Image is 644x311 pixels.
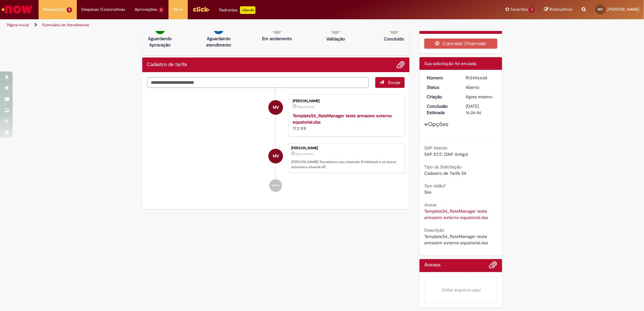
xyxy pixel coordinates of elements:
h2: Anexos [424,262,440,268]
span: More [173,6,183,13]
dt: Status [422,84,461,90]
div: [PERSON_NAME] [293,99,398,103]
span: 5 [67,7,72,13]
p: Concluído [384,36,404,42]
span: MV [273,100,279,115]
button: Cancelar Chamado [424,39,497,49]
a: Página inicial [7,22,29,27]
dt: Criação [422,94,461,100]
p: Aguardando atendimento [203,35,234,48]
span: Sim [424,189,432,195]
p: +GenAi [240,6,255,14]
ul: Trilhas de página [5,19,425,31]
span: MV [598,7,603,11]
span: MV [273,149,279,164]
span: Aprovações [135,6,157,13]
span: Sua solicitação foi enviada [424,61,476,66]
button: Adicionar anexos [489,261,497,272]
span: Agora mesmo [296,152,313,156]
div: 17.2 KB [293,113,398,131]
time: 28/08/2025 10:26:38 [297,105,315,109]
span: SAP ECC (SAP Antigo) [424,151,468,157]
div: R13456660 [466,75,495,81]
span: [PERSON_NAME] [607,7,639,12]
p: Validação [326,36,345,42]
div: Padroniza [219,6,255,14]
h2: Cadastro de tarifa Histórico de tíquete [147,62,187,68]
p: Em andamento [262,35,292,42]
time: 28/08/2025 10:26:42 [296,152,313,156]
b: Descrição [424,227,444,233]
div: [DATE] 16:26:46 [466,103,495,116]
span: Cadastro de Tarifa S4 [424,170,466,176]
img: ServiceNow [1,3,33,16]
span: 2 [159,7,164,13]
span: Requisições [43,6,65,13]
div: 28/08/2025 10:26:42 [466,94,495,100]
div: Mateus Marinho Vian [268,100,283,115]
div: Mateus Marinho Vian [268,149,283,163]
a: Formulário de Atendimento [42,22,89,27]
p: Aguardando Aprovação [145,35,175,48]
li: Mateus Marinho Vian [147,143,405,173]
b: Tem leilão? [424,183,446,189]
span: Enviar [388,80,401,85]
button: Enviar [375,77,405,88]
span: Favoritos [511,6,528,13]
button: Adicionar anexos [396,61,405,69]
span: Agora mesmo [297,105,315,109]
div: Aberto [466,84,495,90]
em: Soltar arquivos aqui [424,277,497,303]
textarea: Digite sua mensagem aqui... [147,77,369,88]
span: Despesas Corporativas [82,6,126,13]
dt: Conclusão Estimada [422,103,461,116]
b: SAP Interim [424,145,447,151]
a: TemplateS4_RateManager teste armazem externo equatorial.xlsx [293,113,392,125]
ul: Histórico de tíquete [147,88,405,198]
span: Agora mesmo [466,94,493,100]
b: Tipo da Solicitação [424,164,462,170]
img: click_logo_yellow_360x200.png [193,4,210,14]
b: Anexo [424,202,437,208]
p: [PERSON_NAME]! Recebemos seu chamado R13456660 e em breve estaremos atuando. [291,160,401,169]
time: 28/08/2025 10:26:42 [466,94,493,100]
span: Rascunhos [549,6,572,12]
a: Download de TemplateS4_RateManager teste armazem externo equatorial.xlsx [424,208,488,220]
a: Rascunhos [544,7,572,13]
dt: Número [422,75,461,81]
span: TemplateS4_RateManager teste armazem externo equatorial.xlsx [424,234,488,246]
div: [PERSON_NAME] [291,146,401,150]
span: 7 [529,7,535,13]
